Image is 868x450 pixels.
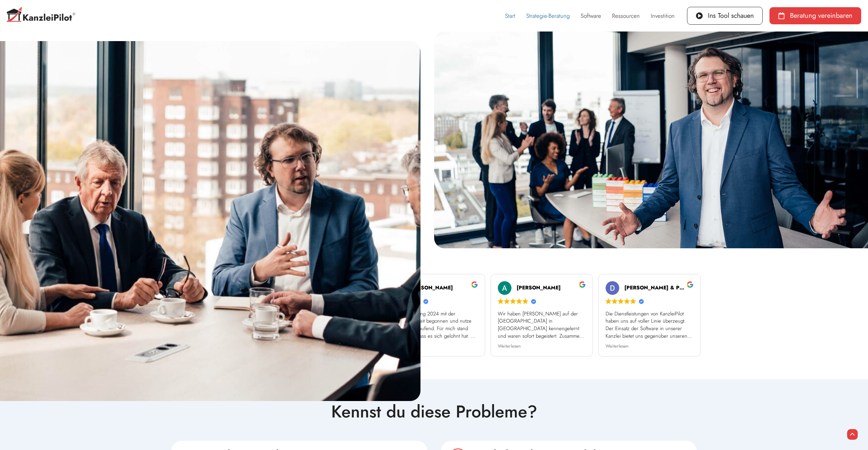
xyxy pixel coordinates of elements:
[708,12,754,19] span: Ins Tool schauen
[510,298,516,304] img: Google
[606,281,619,295] img: Diekmann & Partner mbB Steuerberatungsgesellschaft profile picture
[618,298,624,304] img: Google
[606,310,694,340] div: Die Dienstleistungen von KanzleiPilot haben uns auf voller Linie überzeugt. Der Einsatz der Softw...
[630,298,636,304] img: Google
[500,8,680,24] nav: Menü
[769,7,861,24] a: Beratung vereinbaren
[612,298,618,304] img: Google
[607,8,645,24] a: Ressourcen
[606,343,629,350] span: Weiterlesen
[504,298,510,304] img: Google
[575,8,607,24] a: Software
[521,8,575,24] a: Strategie-Beratung
[522,298,528,304] img: Google
[516,298,522,304] img: Google
[7,7,75,24] img: Kanzleipilot-Logo-C
[790,12,853,19] span: Beratung vereinbaren
[168,403,700,420] div: Kennst du diese Probleme?
[606,298,611,304] img: Google
[687,7,763,25] a: Ins Tool schauen
[498,298,504,304] img: Google
[517,284,586,291] div: [PERSON_NAME]
[498,343,521,350] span: Weiterlesen
[409,284,478,291] div: [PERSON_NAME]
[624,298,630,304] img: Google
[645,8,680,24] a: Investition
[498,281,511,295] img: Andrea Wilhelm profile picture
[390,310,478,340] div: Ich habe Anfang 2024 mit der Zusammenarbeit begonnen und nutze die Software laufend. Für mich sta...
[624,284,694,291] div: [PERSON_NAME] & Partner mbB Steuerberatungsgesellschaft
[498,310,586,340] div: Wir haben [PERSON_NAME] auf der [GEOGRAPHIC_DATA] in [GEOGRAPHIC_DATA] kennengelernt und waren so...
[500,8,521,24] a: Start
